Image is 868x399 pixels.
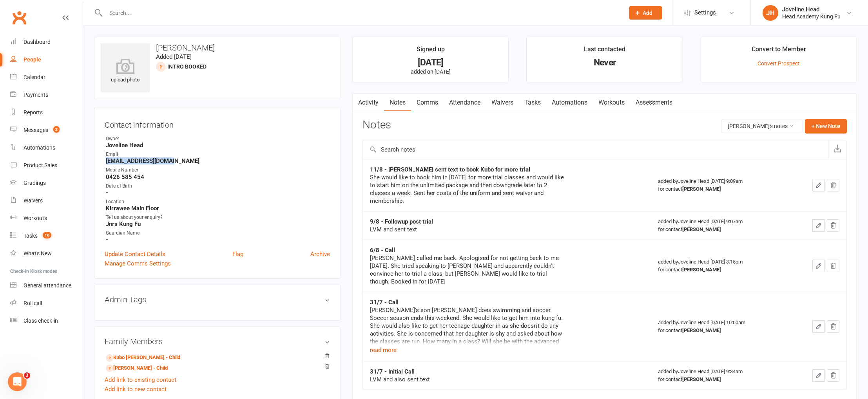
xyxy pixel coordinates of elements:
a: Class kiosk mode [10,312,83,330]
div: Product Sales [24,162,57,168]
div: Head Academy Kung Fu [782,13,841,20]
a: Product Sales [10,157,83,174]
div: General attendance [24,282,71,289]
div: Workouts [24,215,47,221]
a: Add link to new contact [105,385,167,394]
div: Waivers [24,197,43,204]
strong: 31/7 - Call [370,299,399,306]
div: for contact [658,327,783,334]
a: Workouts [593,94,630,112]
a: [PERSON_NAME] - Child [106,364,168,372]
div: Class check-in [24,318,58,324]
div: [DATE] [360,58,501,67]
a: Manage Comms Settings [105,259,171,268]
input: Search... [103,7,619,18]
div: People [24,56,41,63]
strong: 0426 585 454 [106,173,330,181]
span: 3 [24,372,30,379]
a: People [10,51,83,69]
span: Intro booked [167,63,207,70]
div: Reports [24,109,43,116]
span: Add [643,10,652,16]
div: [PERSON_NAME]'s son [PERSON_NAME] does swimming and soccer. Soccer season ends this weekend. She ... [370,306,566,369]
div: Gradings [24,180,46,186]
div: for contact [658,226,783,233]
a: Reports [10,104,83,121]
p: added on [DATE] [360,69,501,75]
strong: - [106,189,330,196]
a: Update Contact Details [105,249,165,259]
button: [PERSON_NAME]'s notes [721,119,803,133]
a: Messages 2 [10,121,83,139]
a: Clubworx [9,8,29,27]
div: JH [763,5,778,21]
a: Waivers [486,94,519,112]
a: Convert Prospect [757,60,800,67]
input: Search notes [363,140,828,159]
div: Signed up [417,44,445,58]
a: Workouts [10,209,83,227]
div: Automations [24,144,55,151]
div: Mobile Number [106,166,330,174]
div: Owner [106,135,330,143]
h3: Family Members [105,337,330,346]
div: Last contacted [584,44,625,58]
a: Notes [384,94,411,112]
h3: Admin Tags [105,295,330,304]
button: + New Note [805,119,847,133]
a: Kubo [PERSON_NAME] - Child [106,354,180,362]
div: Tasks [24,233,38,239]
a: Waivers [10,192,83,209]
div: Convert to Member [752,44,806,58]
div: upload photo [101,58,150,84]
div: Guardian Name [106,229,330,237]
a: Gradings [10,174,83,192]
div: for contact [658,266,783,274]
div: Messages [24,127,48,133]
button: read more [370,345,397,355]
div: for contact [658,185,783,193]
a: Automations [546,94,593,112]
div: LVM and sent text [370,226,566,233]
strong: [PERSON_NAME] [682,267,721,273]
a: Dashboard [10,33,83,51]
a: Payments [10,86,83,104]
a: Add link to existing contact [105,375,176,385]
strong: [PERSON_NAME] [682,327,721,333]
div: What's New [24,250,52,256]
a: Comms [411,94,444,112]
div: added by Joveline Head [DATE] 10:00am [658,319,783,334]
a: Flag [232,249,243,259]
span: 2 [53,126,60,133]
span: Settings [694,4,716,22]
a: Tasks 16 [10,227,83,245]
time: Added [DATE] [156,53,192,60]
div: Payments [24,92,48,98]
strong: 31/7 - Initial Call [370,368,415,375]
a: Automations [10,139,83,157]
h3: Contact information [105,117,330,129]
a: Assessments [630,94,678,112]
div: LVM and also sent text [370,376,566,383]
div: Never [534,58,675,67]
a: Activity [353,94,384,112]
strong: [PERSON_NAME] [682,226,721,232]
strong: Joveline Head [106,142,330,149]
div: Calendar [24,74,45,80]
div: Roll call [24,300,42,306]
strong: - [106,236,330,243]
iframe: Intercom live chat [8,372,27,391]
h3: [PERSON_NAME] [101,43,334,52]
div: [PERSON_NAME] called me back. Apologised for not getting back to me [DATE]. She tried speaking to... [370,254,566,285]
div: added by Joveline Head [DATE] 9:09am [658,177,783,193]
a: Calendar [10,69,83,86]
h3: Notes [362,119,391,133]
div: Date of Birth [106,182,330,190]
strong: [PERSON_NAME] [682,376,721,382]
span: 16 [43,232,51,238]
div: Email [106,151,330,158]
div: added by Joveline Head [DATE] 9:07am [658,218,783,233]
div: added by Joveline Head [DATE] 3:15pm [658,258,783,274]
strong: [PERSON_NAME] [682,186,721,192]
strong: 11/8 - [PERSON_NAME] sent text to book Kubo for more trial [370,166,530,173]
